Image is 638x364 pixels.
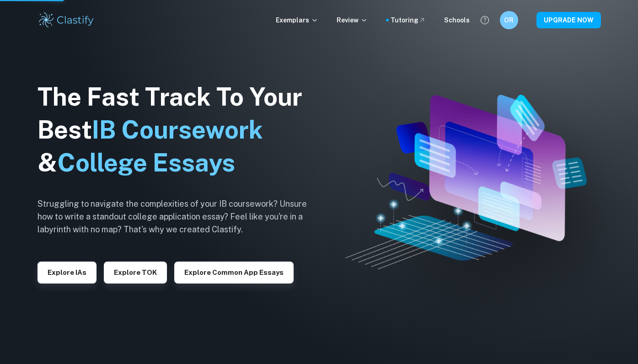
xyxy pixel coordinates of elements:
[391,15,426,25] a: Tutoring
[337,15,368,25] p: Review
[38,80,321,179] h1: The Fast Track To Your Best &
[504,15,514,25] h6: OR
[444,15,470,25] a: Schools
[477,12,493,28] button: Help and Feedback
[276,15,318,25] p: Exemplars
[38,11,96,29] img: Clastify logo
[174,262,294,284] button: Explore Common App essays
[104,262,167,284] button: Explore TOK
[57,148,235,177] span: College Essays
[38,268,97,276] a: Explore IAs
[345,95,587,269] img: Clastify hero
[174,268,294,276] a: Explore Common App essays
[38,198,321,236] h6: Struggling to navigate the complexities of your IB coursework? Unsure how to write a standout col...
[92,115,263,144] span: IB Coursework
[536,12,601,28] button: UPGRADE NOW
[104,268,167,276] a: Explore TOK
[500,11,518,29] button: OR
[38,262,97,284] button: Explore IAs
